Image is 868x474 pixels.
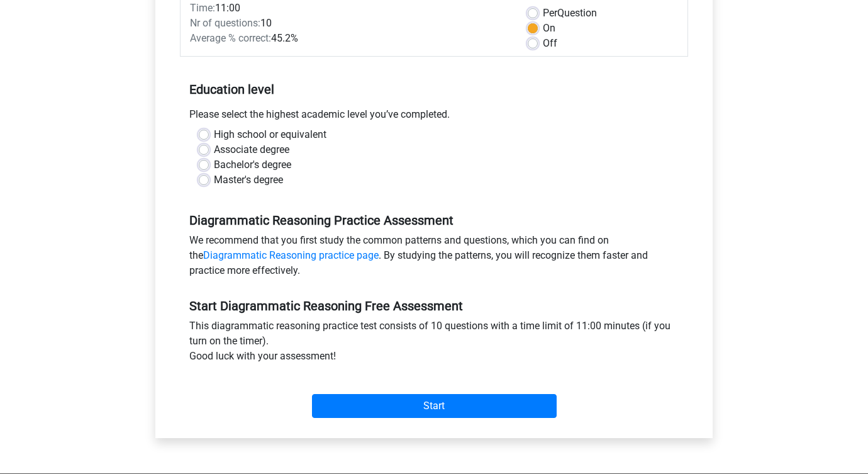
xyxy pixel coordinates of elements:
span: Nr of questions: [190,17,260,29]
h5: Start Diagrammatic Reasoning Free Assessment [189,298,679,313]
div: We recommend that you first study the common patterns and questions, which you can find on the . ... [180,233,688,283]
span: Time: [190,2,215,14]
label: High school or equivalent [214,127,326,142]
span: Per [543,7,557,19]
span: Average % correct: [190,32,271,44]
label: Master's degree [214,172,283,188]
label: Off [543,36,557,51]
a: Diagrammatic Reasoning practice page [203,249,379,261]
input: Start [312,394,557,418]
div: This diagrammatic reasoning practice test consists of 10 questions with a time limit of 11:00 min... [180,319,688,369]
h5: Education level [189,77,679,102]
div: 11:00 [181,1,518,16]
div: Please select the highest academic level you’ve completed. [180,107,688,127]
div: 45.2% [181,31,518,46]
label: On [543,21,555,36]
label: Associate degree [214,142,289,157]
label: Question [543,6,597,21]
div: 10 [181,16,518,31]
label: Bachelor's degree [214,157,291,172]
h5: Diagrammatic Reasoning Practice Assessment [189,213,679,228]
